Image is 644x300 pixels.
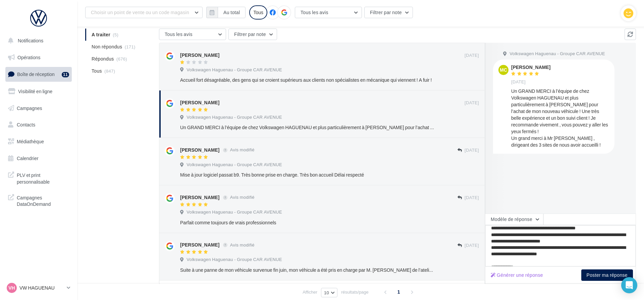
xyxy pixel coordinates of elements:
button: Filtrer par note [228,29,277,40]
span: Répondus [92,55,114,62]
span: Tous les avis [301,9,328,15]
span: Avis modifié [230,242,255,248]
button: Modèle de réponse [485,214,543,225]
p: VW HAGUENAU [19,285,64,291]
span: Opérations [17,54,40,60]
button: Poster ma réponse [581,269,633,281]
button: Notifications [4,34,70,48]
span: Volkswagen Haguenau - Groupe CAR AVENUE [186,209,282,215]
span: Boîte de réception [17,71,55,77]
span: Notifications [18,38,43,43]
span: Tous [92,68,102,74]
span: VH [8,285,15,291]
span: Contacts [17,122,35,127]
span: Visibilité en ligne [18,88,52,94]
span: Médiathèque [17,139,44,144]
a: Opérations [4,50,73,65]
a: VH VW HAGUENAU [5,282,72,294]
div: [PERSON_NAME] [180,241,219,248]
div: Open Intercom Messenger [621,277,637,293]
span: Volkswagen Haguenau - Groupe CAR AVENUE [186,257,282,263]
span: Avis modifié [230,147,255,153]
span: Volkswagen Haguenau - Groupe CAR AVENUE [186,67,282,73]
div: Suite à une panne de mon véhicule survenue fin juin, mon véhicule a été pris en charge par M. [PE... [180,267,435,273]
div: Un GRAND MERCI à l’équipe de chez Volkswagen HAGUENAU et plus particulièrement à [PERSON_NAME] po... [511,88,609,148]
div: [PERSON_NAME] [180,99,219,106]
a: PLV et print personnalisable [4,168,73,188]
span: Campagnes DataOnDemand [17,193,69,208]
span: [DATE] [511,79,526,85]
span: Non répondus [92,43,122,50]
button: Tous les avis [159,29,226,40]
span: [DATE] [465,100,479,106]
a: Visibilité en ligne [4,84,73,99]
button: Filtrer par note [364,7,413,18]
a: Campagnes [4,101,73,115]
a: Contacts [4,118,73,132]
span: [DATE] [465,52,479,59]
div: Tous [249,5,267,20]
span: MC [500,67,507,73]
span: (171) [125,44,136,49]
span: 1 [393,287,404,297]
div: [PERSON_NAME] [180,194,219,201]
a: Médiathèque [4,135,73,149]
span: [DATE] [465,242,479,249]
div: [PERSON_NAME] [180,147,219,153]
div: 11 [62,72,69,77]
span: Avis modifié [230,195,255,200]
span: Volkswagen Haguenau - Groupe CAR AVENUE [186,114,282,120]
span: [DATE] [465,147,479,153]
span: 10 [324,290,329,295]
button: Au total [218,7,246,18]
button: Au total [206,7,246,18]
div: [PERSON_NAME] [180,52,219,59]
span: (847) [104,68,115,74]
div: Mise à jour logiciel passat b9. Très bonne prise en charge. Très bon accueil Délai respecté [180,172,435,178]
span: Calendrier [17,155,39,161]
a: Campagnes DataOnDemand [4,190,73,210]
div: Parfait comme toujours de vrais professionnels [180,219,435,226]
span: PLV et print personnalisable [17,171,69,185]
button: Tous les avis [295,7,362,18]
a: Calendrier [4,151,73,165]
span: Campagnes [17,105,42,111]
span: Choisir un point de vente ou un code magasin [91,9,189,15]
span: Volkswagen Haguenau - Groupe CAR AVENUE [509,51,605,57]
button: 10 [321,288,337,297]
button: Générer une réponse [488,271,546,279]
span: Tous les avis [165,31,193,37]
span: (676) [116,56,127,62]
button: Choisir un point de vente ou un code magasin [85,7,203,18]
span: [DATE] [465,195,479,201]
span: Afficher [303,289,317,295]
div: Accueil fort désagréable, des gens qui se croient supérieurs aux clients non spécialistes en méca... [180,77,435,83]
div: [PERSON_NAME] [511,65,550,70]
span: résultats/page [341,289,369,295]
span: Volkswagen Haguenau - Groupe CAR AVENUE [186,162,282,168]
div: Un GRAND MERCI à l’équipe de chez Volkswagen HAGUENAU et plus particulièrement à [PERSON_NAME] po... [180,124,435,131]
a: Boîte de réception11 [4,67,73,81]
